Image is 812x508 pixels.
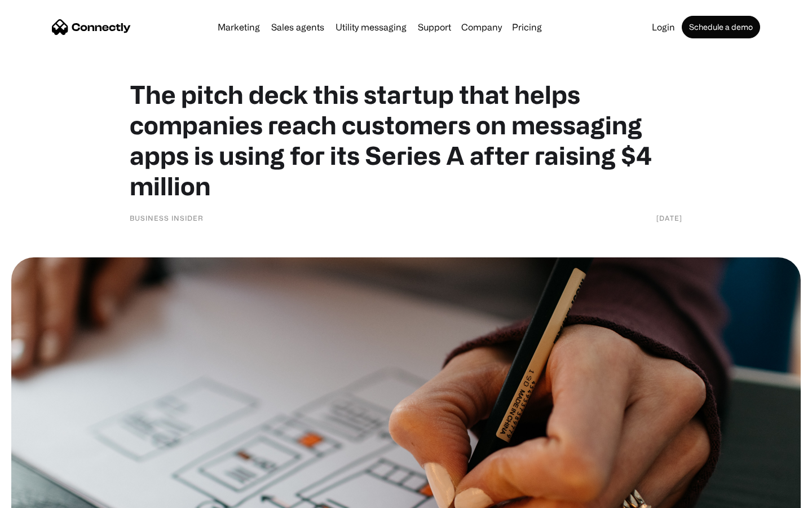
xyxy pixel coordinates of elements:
[647,23,679,32] a: Login
[331,23,411,32] a: Utility messaging
[130,79,682,201] h1: The pitch deck this startup that helps companies reach customers on messaging apps is using for i...
[458,19,505,35] div: Company
[23,488,68,504] ul: Language list
[11,488,68,504] aside: Language selected: English
[52,19,131,36] a: home
[682,16,760,38] a: Schedule a demo
[656,212,682,224] div: [DATE]
[461,19,502,35] div: Company
[267,23,329,32] a: Sales agents
[507,23,546,32] a: Pricing
[130,212,204,224] div: Business Insider
[413,23,456,32] a: Support
[213,23,264,32] a: Marketing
